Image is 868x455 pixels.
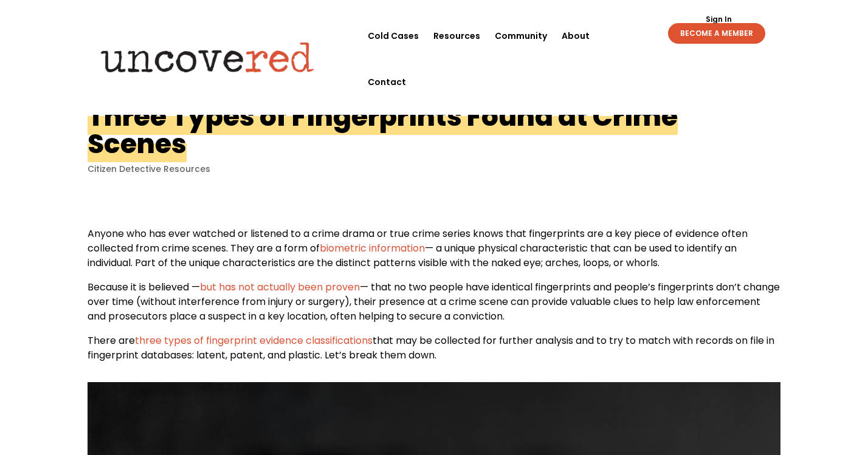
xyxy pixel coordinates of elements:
span: that may be collected for further analysis and to try to match with records on file in fingerprin... [88,334,774,362]
a: About [562,13,590,59]
img: Uncovered logo [91,33,325,81]
span: — a unique physical characteristic that can be used to identify an individual. Part of the unique... [88,241,737,270]
span: — that no two people have identical fingerprints and people’s fingerprints don’t change over time... [88,280,780,323]
a: three types of fingerprint evidence classifications [135,334,373,347]
h1: Three Types of Fingerprints Found at Crime Scenes [88,98,678,162]
a: biometric information [320,241,425,255]
span: Anyone who has ever watched or listened to a crime drama or true crime series knows that fingerpr... [88,227,748,255]
a: Contact [368,59,406,105]
a: Sign In [699,16,739,23]
a: Community [495,13,547,59]
span: Because it is believed — [88,280,200,294]
a: Resources [433,13,480,59]
a: but has not actually been proven [200,280,360,294]
span: There are [88,334,135,347]
a: BECOME A MEMBER [668,23,765,44]
a: Citizen Detective Resources [88,163,210,175]
a: Cold Cases [368,13,419,59]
